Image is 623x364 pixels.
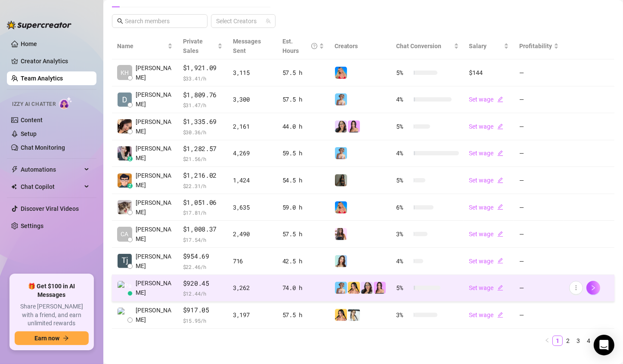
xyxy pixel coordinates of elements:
span: 6 % [397,203,410,212]
td: — [514,113,564,140]
img: Tj Espiritu [118,254,132,268]
span: edit [497,177,503,183]
span: 4 % [397,256,410,266]
img: Celine [348,309,360,321]
a: Creator Analytics [21,54,90,68]
div: $144 [469,68,509,77]
img: logo-BBDzfeDw.svg [7,21,71,29]
span: edit [497,150,503,156]
span: right [590,285,596,291]
img: Brandy [335,174,347,186]
span: $920.45 [183,278,223,289]
span: $917.05 [183,305,223,315]
div: 57.5 h [282,310,324,320]
a: Content [21,117,43,123]
img: Ashley [335,67,347,79]
img: Rynn [374,282,386,294]
span: edit [497,312,503,318]
span: KH [121,68,129,77]
span: $1,282.57 [183,144,223,154]
span: $1,216.02 [183,170,223,181]
th: Creators [329,33,391,59]
img: conan bez [118,173,132,188]
a: Set wageedit [469,312,503,318]
span: 5 % [397,122,410,131]
div: 57.5 h [282,229,324,239]
a: Chat Monitoring [21,144,65,151]
div: 3,115 [233,68,272,77]
span: $1,008.37 [183,224,223,234]
span: $1,921.09 [183,63,223,73]
img: Chris [118,308,132,322]
img: Jocelyn [335,309,347,321]
img: Sami [361,282,373,294]
span: 5 % [397,283,410,293]
span: edit [497,204,503,210]
a: 4 [584,336,593,345]
span: team [266,19,271,24]
a: Set wageedit [469,258,503,265]
td: — [514,194,564,221]
span: $1,051.06 [183,197,223,208]
div: 2,161 [233,122,272,131]
img: Vanessa [335,147,347,159]
span: $954.69 [183,251,223,262]
img: Chat Copilot [11,184,17,190]
a: Set wageedit [469,177,503,184]
img: Jocelyn [348,282,360,294]
span: Izzy AI Chatter [12,100,56,108]
a: Set wageedit [469,284,503,291]
span: question-circle [311,37,317,56]
span: [PERSON_NAME] [136,252,173,271]
span: [PERSON_NAME] [136,144,173,163]
a: Team Analytics [21,75,63,82]
span: 5 % [397,176,410,185]
td: — [514,140,564,167]
span: edit [497,96,503,102]
span: $ 31.47 /h [183,101,223,109]
span: $ 33.41 /h [183,74,223,83]
a: Setup [21,130,37,137]
td: — [514,221,564,248]
div: 42.5 h [282,256,324,266]
span: 4 % [397,95,410,104]
div: 3,300 [233,95,272,104]
span: [PERSON_NAME] [136,305,173,324]
span: [PERSON_NAME] [136,117,173,136]
span: [PERSON_NAME] [136,278,173,297]
span: $ 21.56 /h [183,154,223,163]
td: — [514,275,564,302]
li: 2 [563,336,573,346]
a: Settings [21,222,43,229]
span: Private Sales [183,38,203,54]
img: Vanessa [335,93,347,105]
td: — [514,248,564,275]
span: $1,335.69 [183,117,223,127]
img: AI Chatter [59,97,72,109]
a: Set wageedit [469,96,503,103]
li: 3 [573,336,583,346]
span: edit [497,231,503,237]
span: 4 % [397,148,410,158]
div: Est. Hours [282,37,317,56]
span: edit [497,285,503,291]
span: [PERSON_NAME] [136,90,173,109]
img: Edward [118,200,132,214]
span: 3 % [397,310,410,320]
img: Sami [335,120,347,133]
a: 3 [573,336,583,345]
span: [PERSON_NAME] [136,198,173,217]
span: [PERSON_NAME] [136,225,173,244]
span: arrow-right [63,335,69,341]
th: Name [112,33,178,59]
span: edit [497,258,503,264]
div: 44.0 h [282,122,324,131]
div: 3,262 [233,283,272,293]
button: Earn nowarrow-right [15,331,89,345]
span: $1,809.76 [183,90,223,100]
span: more [573,285,579,291]
span: CA [121,229,129,239]
span: search [117,18,123,24]
div: 59.5 h [282,148,324,158]
span: thunderbolt [11,166,18,173]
